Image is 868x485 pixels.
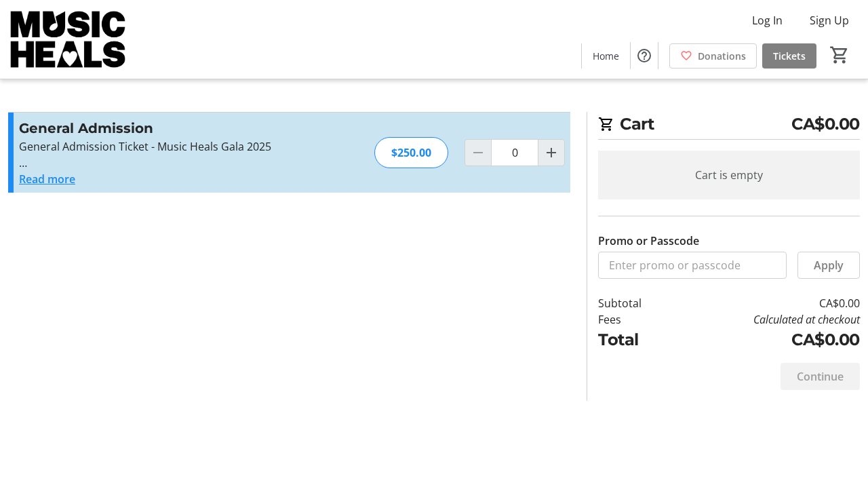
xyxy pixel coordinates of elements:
input: Enter promo or passcode [598,252,787,279]
button: Increment by one [538,140,564,166]
span: Apply [814,257,844,273]
span: CA$0.00 [791,112,860,136]
input: General Admission Quantity [491,139,538,166]
span: Sign Up [810,12,849,28]
img: Music Heals Charitable Foundation's Logo [8,5,129,73]
a: Home [582,43,630,69]
label: Promo or Passcode [598,233,699,249]
span: Donations [698,49,746,63]
div: $250.00 [374,137,448,168]
h3: General Admission [19,118,315,138]
span: Home [593,49,619,63]
button: Sign Up [799,9,860,31]
h2: Cart [598,112,860,140]
td: Calculated at checkout [674,311,860,328]
td: Fees [598,311,674,328]
span: Log In [752,12,783,28]
div: Cart is empty [598,151,860,199]
td: Subtotal [598,295,674,311]
p: General Admission Ticket - Music Heals Gala 2025 [19,138,315,155]
td: CA$0.00 [674,295,860,311]
button: Log In [741,9,793,31]
span: Tickets [773,49,806,63]
a: Donations [669,43,757,69]
button: Cart [827,43,852,67]
button: Apply [797,252,860,279]
a: Tickets [762,43,816,69]
button: Help [631,42,658,69]
td: CA$0.00 [674,328,860,352]
td: Total [598,328,674,352]
button: Read more [19,171,75,187]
